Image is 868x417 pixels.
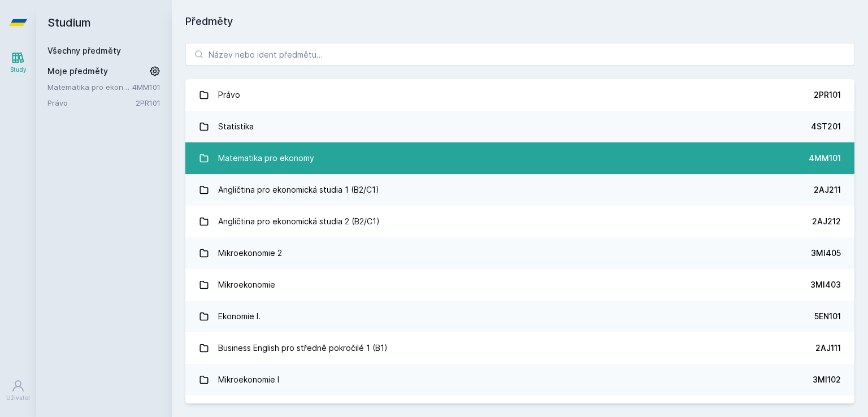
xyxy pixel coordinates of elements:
a: Statistika 4ST201 [185,111,854,142]
div: Study [10,66,27,74]
input: Název nebo ident předmětu… [185,43,854,66]
div: Právo [218,84,240,106]
div: Business English pro středně pokročilé 1 (B1) [218,337,388,359]
div: Statistika [218,115,254,138]
div: 5EN101 [814,311,841,322]
div: 2PR101 [814,89,841,101]
div: Mikroekonomie [218,273,275,296]
h1: Předměty [185,14,854,29]
div: 2AJ111 [815,342,841,354]
div: Matematika pro ekonomy [218,147,314,170]
a: 4MM101 [132,82,160,92]
div: Ekonomie I. [218,305,261,328]
div: 3MI405 [811,247,841,259]
a: Všechny předměty [47,46,121,55]
a: 2PR101 [136,98,160,107]
div: Mikroekonomie 2 [218,242,282,264]
a: Angličtina pro ekonomická studia 1 (B2/C1) 2AJ211 [185,174,854,206]
div: 3MI102 [813,374,841,385]
div: 4ST201 [811,121,841,132]
a: Business English pro středně pokročilé 1 (B1) 2AJ111 [185,332,854,364]
div: 4MM101 [809,153,841,164]
a: Matematika pro ekonomy [47,81,132,93]
div: Angličtina pro ekonomická studia 2 (B2/C1) [218,210,380,233]
div: Angličtina pro ekonomická studia 1 (B2/C1) [218,179,379,201]
a: Mikroekonomie I 3MI102 [185,364,854,396]
a: Study [2,45,34,80]
a: Mikroekonomie 3MI403 [185,269,854,301]
span: Moje předměty [47,66,108,77]
a: Matematika pro ekonomy 4MM101 [185,142,854,174]
div: Mikroekonomie I [218,368,279,391]
a: Právo 2PR101 [185,79,854,111]
div: 2AJ211 [814,184,841,196]
a: Uživatel [2,373,34,408]
a: Ekonomie I. 5EN101 [185,301,854,332]
div: 3MI403 [810,279,841,290]
div: 2AJ212 [812,216,841,227]
div: Uživatel [6,394,30,402]
a: Mikroekonomie 2 3MI405 [185,237,854,269]
a: Právo [47,97,136,108]
a: Angličtina pro ekonomická studia 2 (B2/C1) 2AJ212 [185,206,854,237]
